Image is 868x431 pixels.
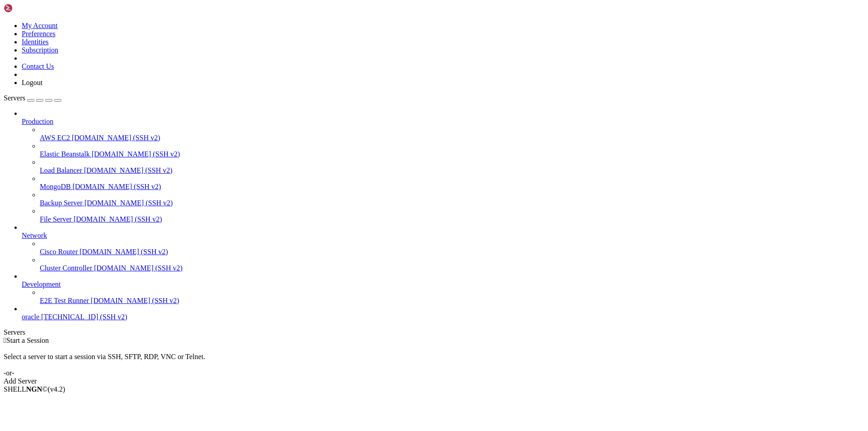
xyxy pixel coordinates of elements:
span: Development [22,280,61,288]
span: E2E Test Runner [40,297,89,304]
a: Production [22,118,864,126]
span: oracle [22,313,39,321]
a: Elastic Beanstalk [DOMAIN_NAME] (SSH v2) [40,150,864,158]
li: File Server [DOMAIN_NAME] (SSH v2) [40,207,864,223]
a: MongoDB [DOMAIN_NAME] (SSH v2) [40,183,864,191]
a: Subscription [22,46,58,54]
span: [DOMAIN_NAME] (SSH v2) [72,183,161,190]
li: AWS EC2 [DOMAIN_NAME] (SSH v2) [40,126,864,142]
a: E2E Test Runner [DOMAIN_NAME] (SSH v2) [40,297,864,305]
span: Servers [4,94,25,102]
a: AWS EC2 [DOMAIN_NAME] (SSH v2) [40,134,864,142]
span: [DOMAIN_NAME] (SSH v2) [94,264,183,272]
span: Network [22,232,47,239]
a: Identities [22,38,49,46]
li: Network [22,223,864,272]
li: MongoDB [DOMAIN_NAME] (SSH v2) [40,175,864,191]
a: My Account [22,22,58,29]
a: Load Balancer [DOMAIN_NAME] (SSH v2) [40,166,864,175]
a: Network [22,232,864,240]
a: Logout [22,79,42,86]
b: NGN [26,385,42,393]
span: [TECHNICAL_ID] (SSH v2) [41,313,127,321]
a: oracle [TECHNICAL_ID] (SSH v2) [22,313,864,321]
span: 4.2.0 [48,385,66,393]
div: Add Server [4,377,864,385]
span: Backup Server [40,199,83,207]
a: Development [22,280,864,289]
span: Load Balancer [40,166,82,174]
span: Cluster Controller [40,264,92,272]
div: Servers [4,328,864,336]
span: Start a Session [6,336,49,344]
a: Cluster Controller [DOMAIN_NAME] (SSH v2) [40,264,864,272]
span:  [4,336,6,344]
span: [DOMAIN_NAME] (SSH v2) [91,297,179,304]
div: Select a server to start a session via SSH, SFTP, RDP, VNC or Telnet. -or- [4,345,864,377]
a: File Server [DOMAIN_NAME] (SSH v2) [40,215,864,223]
span: [DOMAIN_NAME] (SSH v2) [80,248,168,256]
li: Load Balancer [DOMAIN_NAME] (SSH v2) [40,158,864,175]
li: Backup Server [DOMAIN_NAME] (SSH v2) [40,191,864,207]
span: Elastic Beanstalk [40,150,90,158]
span: [DOMAIN_NAME] (SSH v2) [84,166,173,174]
span: [DOMAIN_NAME] (SSH v2) [74,215,162,223]
li: Cisco Router [DOMAIN_NAME] (SSH v2) [40,240,864,256]
li: oracle [TECHNICAL_ID] (SSH v2) [22,305,864,321]
li: Cluster Controller [DOMAIN_NAME] (SSH v2) [40,256,864,272]
a: Backup Server [DOMAIN_NAME] (SSH v2) [40,199,864,207]
span: AWS EC2 [40,134,70,142]
a: Contact Us [22,62,54,70]
a: Preferences [22,30,56,38]
span: [DOMAIN_NAME] (SSH v2) [92,150,180,158]
a: Cisco Router [DOMAIN_NAME] (SSH v2) [40,248,864,256]
span: Cisco Router [40,248,78,256]
li: Elastic Beanstalk [DOMAIN_NAME] (SSH v2) [40,142,864,158]
span: Production [22,118,53,125]
li: E2E Test Runner [DOMAIN_NAME] (SSH v2) [40,289,864,305]
a: Servers [4,94,61,102]
img: Shellngn [4,4,56,13]
li: Production [22,109,864,223]
span: File Server [40,215,72,223]
span: [DOMAIN_NAME] (SSH v2) [85,199,173,207]
span: SHELL © [4,385,65,393]
span: [DOMAIN_NAME] (SSH v2) [72,134,160,142]
li: Development [22,272,864,305]
span: MongoDB [40,183,71,190]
